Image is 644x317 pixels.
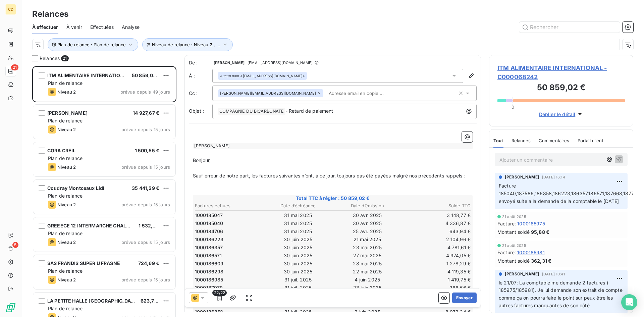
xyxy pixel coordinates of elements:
[502,244,526,248] span: 21 août 2025
[90,24,114,31] span: Effectuées
[220,73,239,78] em: Aucun nom
[5,4,16,15] div: CD
[264,276,333,283] td: 31 juil. 2025
[218,108,285,115] span: COMPAGNIE DU BICARBONATE
[285,108,333,114] span: - Retard de paiement
[220,73,305,78] div: <[EMAIL_ADDRESS][DOMAIN_NAME]>
[48,230,83,236] span: Plan de relance
[497,257,530,264] span: Montant soldé
[40,55,60,62] span: Relances
[195,276,223,283] span: 1000186985
[121,277,170,282] span: prévue depuis 15 jours
[193,173,465,178] span: Sauf erreur de notre part, les factures suivantes n’ont, à ce jour, toujours pas été payées malgr...
[264,220,333,227] td: 31 mai 2025
[138,260,159,266] span: 724,69 €
[142,38,233,51] button: Niveau de relance : Niveau 2 , ...
[497,82,625,95] h3: 50 859,02 €
[452,293,477,303] button: Envoyer
[333,228,402,235] td: 25 avr. 2025
[195,220,223,227] span: 1000185040
[497,63,625,82] span: ITM ALIMENTAIRE INTERNATIONAL - C000068242
[122,24,140,31] span: Analyse
[195,284,223,291] span: 1000187979
[264,236,333,243] td: 30 juin 2025
[57,127,76,132] span: Niveau 2
[264,260,333,267] td: 30 juin 2025
[48,306,83,311] span: Plan de relance
[135,148,160,153] span: 1 500,55 €
[48,118,83,123] span: Plan de relance
[512,138,531,143] span: Relances
[517,249,545,256] span: 1000185981
[32,8,68,20] h3: Relances
[57,89,76,95] span: Niveau 2
[57,42,126,47] span: Plan de relance : Plan de relance
[48,268,83,274] span: Plan de relance
[194,195,472,202] span: Total TTC à régler : 50 859,02 €
[402,202,471,209] th: Solde TTC
[195,252,222,259] span: 1000186571
[132,72,161,78] span: 50 859,02 €
[264,268,333,275] td: 30 juin 2025
[402,260,471,267] td: 1 278,29 €
[505,271,539,277] span: [PERSON_NAME]
[519,22,620,33] input: Rechercher
[195,202,263,209] th: Factures échues
[539,138,570,143] span: Commentaires
[11,64,18,70] span: 21
[264,252,333,259] td: 30 juin 2025
[493,138,503,143] span: Tout
[502,215,526,219] span: 21 août 2025
[195,228,223,235] span: 1000184706
[333,212,402,219] td: 30 avr. 2025
[402,244,471,251] td: 4 781,61 €
[402,268,471,275] td: 4 119,35 €
[531,228,549,235] span: 95,88 €
[220,91,316,95] span: [PERSON_NAME][EMAIL_ADDRESS][DOMAIN_NAME]
[47,185,104,191] span: Coudray Montceaux Lidl
[264,284,333,292] td: 31 juil. 2025
[537,110,586,118] button: Déplier le détail
[542,175,565,179] span: [DATE] 16:14
[32,66,176,317] div: grid
[333,308,402,316] td: 2 juin 2025
[212,290,227,296] span: 22/22
[132,185,159,191] span: 35 441,29 €
[12,242,18,248] span: 5
[333,260,402,267] td: 28 mai 2025
[195,236,224,243] span: 1000186223
[152,42,220,47] span: Niveau de relance : Niveau 2 , ...
[402,252,471,259] td: 4 974,05 €
[121,164,170,170] span: prévue depuis 15 jours
[47,110,88,116] span: [PERSON_NAME]
[66,24,82,31] span: À venir
[402,228,471,235] td: 643,94 €
[326,88,404,98] input: Adresse email en copie ...
[264,228,333,235] td: 31 mai 2025
[47,72,130,78] span: ITM ALIMENTAIRE INTERNATIONAL
[47,260,120,266] span: SAS FRANDIS SUPER U FRASNE
[57,277,76,282] span: Niveau 2
[121,240,170,245] span: prévue depuis 15 jours
[193,157,211,163] span: Bonjour,
[497,220,516,227] span: Facture :
[139,223,163,228] span: 1 532,27 €
[333,236,402,243] td: 21 mai 2025
[333,276,402,283] td: 4 juin 2025
[505,174,539,180] span: [PERSON_NAME]
[333,244,402,251] td: 23 mai 2025
[402,212,471,219] td: 3 148,77 €
[333,220,402,227] td: 30 avr. 2025
[402,284,471,292] td: 266,66 €
[333,252,402,259] td: 27 mai 2025
[402,276,471,283] td: 1 419,75 €
[141,298,162,304] span: 623,75 €
[195,244,223,251] span: 1000186357
[246,61,313,65] span: - [EMAIL_ADDRESS][DOMAIN_NAME]
[61,55,68,61] span: 21
[539,111,576,118] span: Déplier le détail
[402,308,471,316] td: 8 072,24 €
[189,108,204,114] span: Objet :
[333,202,402,209] th: Date d’émission
[57,164,76,170] span: Niveau 2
